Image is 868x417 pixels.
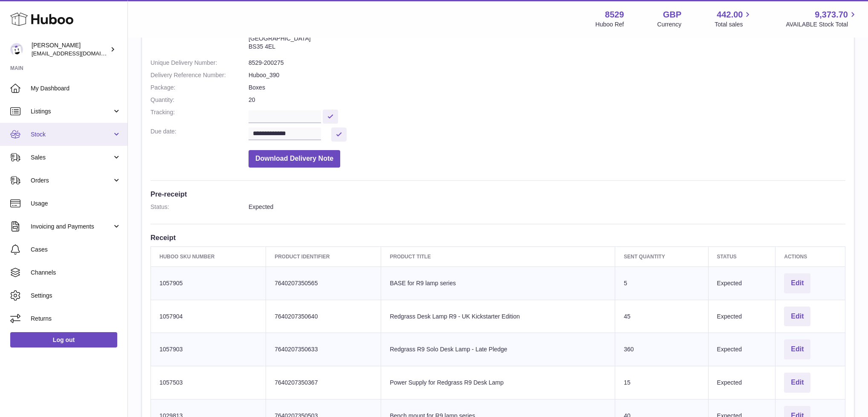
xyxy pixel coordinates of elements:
span: My Dashboard [31,84,121,93]
td: Expected [708,266,775,300]
strong: GBP [663,9,681,20]
button: Edit [784,307,810,327]
td: Power Supply for Redgrass R9 Desk Lamp [381,366,615,400]
td: Redgrass R9 Solo Desk Lamp - Late Pledge [381,333,615,366]
div: Currency [657,20,682,29]
dt: Due date: [150,127,249,142]
a: 442.00 Total sales [715,9,752,29]
a: Log out [10,332,117,347]
h3: Pre-receipt [150,189,845,199]
td: Expected [708,366,775,400]
span: Usage [31,200,121,208]
td: 1057903 [151,333,266,366]
dd: 8529-200275 [249,59,845,67]
td: 1057503 [151,366,266,400]
dt: Status: [150,203,249,211]
strong: 8529 [605,9,624,20]
span: 9,373.70 [815,9,848,20]
span: Cases [31,246,121,254]
span: Listings [31,107,112,116]
span: Invoicing and Payments [31,223,112,231]
td: 7640207350633 [266,333,381,366]
th: Product Identifier [266,246,381,266]
th: Huboo SKU Number [151,246,266,266]
dt: Tracking: [150,108,249,123]
th: Sent Quantity [615,246,708,266]
td: Expected [708,300,775,333]
td: 45 [615,300,708,333]
button: Download Delivery Note [249,150,340,168]
div: [PERSON_NAME] [32,41,108,58]
dd: 20 [249,96,845,104]
div: Huboo Ref [596,20,624,29]
td: 7640207350565 [266,266,381,300]
td: 1057904 [151,300,266,333]
td: Expected [708,333,775,366]
dd: Huboo_390 [249,71,845,79]
th: Product title [381,246,615,266]
span: Returns [31,315,121,323]
span: Channels [31,269,121,277]
span: [EMAIL_ADDRESS][DOMAIN_NAME] [32,50,125,57]
span: Total sales [715,20,752,29]
td: 7640207350640 [266,300,381,333]
dt: Delivery Reference Number: [150,71,249,79]
td: 7640207350367 [266,366,381,400]
span: AVAILABLE Stock Total [786,20,858,29]
h3: Receipt [150,233,845,242]
button: Edit [784,339,810,359]
dd: Expected [249,203,845,211]
td: 1057905 [151,266,266,300]
a: 9,373.70 AVAILABLE Stock Total [786,9,858,29]
span: 442.00 [717,9,743,20]
td: 360 [615,333,708,366]
td: BASE for R9 lamp series [381,266,615,300]
dd: Boxes [249,84,845,92]
dt: Unique Delivery Number: [150,59,249,67]
td: Redgrass Desk Lamp R9 - UK Kickstarter Edition [381,300,615,333]
td: 15 [615,366,708,400]
button: Edit [784,273,810,293]
span: Stock [31,130,112,139]
img: admin@redgrass.ch [10,43,23,56]
button: Edit [784,373,810,393]
td: 5 [615,266,708,300]
dt: Package: [150,84,249,92]
span: Sales [31,153,112,162]
dt: Quantity: [150,96,249,104]
th: Actions [775,246,845,266]
span: Settings [31,292,121,300]
th: Status [708,246,775,266]
span: Orders [31,177,112,185]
